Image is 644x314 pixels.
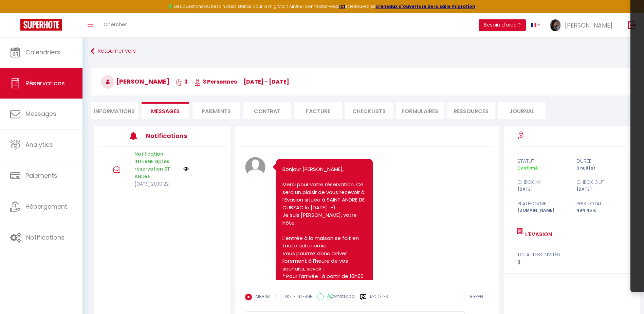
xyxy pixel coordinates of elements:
[572,165,631,172] div: 3 nuit(s)
[615,283,639,309] iframe: Chat
[513,186,572,193] div: [DATE]
[517,259,627,267] div: 3
[345,102,393,119] li: CHECKLISTS
[370,294,388,306] label: Modèles
[513,157,572,165] div: statut
[339,3,345,9] a: ICI
[572,186,631,193] div: [DATE]
[91,45,636,57] a: Retourner vers
[146,128,199,143] h3: Notifications
[447,102,495,119] li: Ressources
[183,166,189,172] img: NO IMAGE
[479,19,526,31] button: Besoin d'aide ?
[572,178,631,186] div: check out
[523,230,552,239] a: L'Evasion
[25,202,67,211] span: Hébergement
[324,293,355,301] label: WhatsApp
[245,157,265,177] img: avatar.png
[550,19,560,31] img: ...
[628,21,637,29] img: logout
[98,13,132,37] a: Chercher
[25,171,57,180] span: Paiements
[294,102,342,119] li: Facture
[91,102,138,119] li: Informations
[26,233,65,242] span: Notifications
[243,102,291,119] li: Contrat
[25,109,56,118] span: Messages
[252,294,270,301] label: AIRBNB
[25,48,60,56] span: Calendriers
[25,79,65,87] span: Réservations
[565,21,612,30] span: [PERSON_NAME]
[243,78,289,86] span: [DATE] - [DATE]
[192,102,240,119] li: Paiements
[513,199,572,208] div: Plateforme
[513,207,572,214] div: [DOMAIN_NAME]
[517,250,627,259] div: total des invités
[572,157,631,165] div: durée
[282,294,312,301] label: NOTE INTERNE
[134,150,179,180] p: Notification INTERNE après réservation ST ANDRE
[104,21,127,28] span: Chercher
[151,107,180,115] span: Messages
[498,102,546,119] li: Journal
[545,13,621,37] a: ... [PERSON_NAME]
[375,3,475,9] a: créneaux d'ouverture de la salle migration
[25,140,53,149] span: Analytics
[572,207,631,214] div: 484.46 €
[194,78,237,86] span: 3 Personnes
[517,165,538,171] span: Confirmé
[572,199,631,208] div: Prix total
[466,294,484,301] label: RAPPEL
[513,178,572,186] div: check in
[176,78,188,86] span: 3
[101,77,169,86] span: [PERSON_NAME]
[134,180,179,188] p: [DATE] 20:10:22
[20,19,62,31] img: Super Booking
[396,102,444,119] li: FORMULAIRES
